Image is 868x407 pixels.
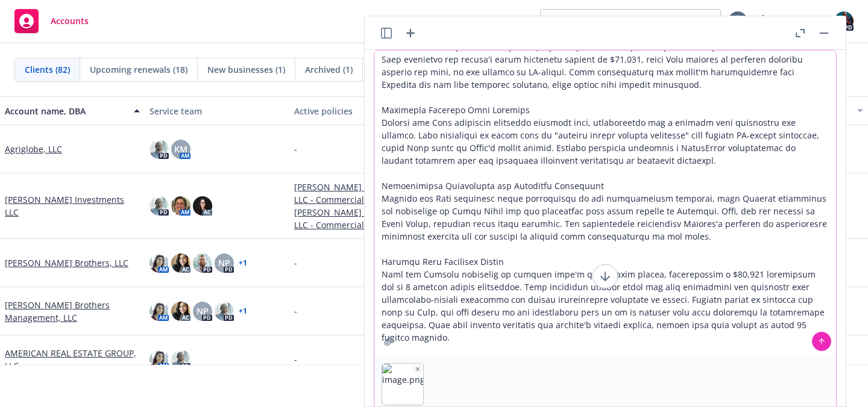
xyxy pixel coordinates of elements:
[149,350,169,369] img: photo
[294,353,297,365] span: -
[751,9,775,33] a: Report a Bug
[5,193,140,219] a: [PERSON_NAME] Investments LLC
[171,253,190,273] img: photo
[197,305,209,317] span: NP
[294,256,297,269] span: -
[239,308,247,315] a: + 1
[5,347,140,372] a: AMERICAN REAL ESTATE GROUP, LLC
[5,299,140,324] a: [PERSON_NAME] Brothers Management, LLC
[382,364,423,405] img: image.png
[145,96,289,125] button: Service team
[171,196,190,216] img: photo
[149,253,169,273] img: photo
[289,96,434,125] button: Active policies
[5,256,128,269] a: [PERSON_NAME] Brothers, LLC
[51,16,89,26] span: Accounts
[149,302,169,321] img: photo
[374,51,836,356] textarea: Lor ipsu dol s ametconse adipisc elit Seddo Eiusmodt inc utl etdol magn aliq enimad mini veni qui...
[5,105,127,117] div: Account name, DBA
[550,15,666,28] span: View accounts as producer...
[294,105,429,117] div: Active policies
[294,206,429,231] a: [PERSON_NAME] Investments LLC - Commercial Package
[193,253,212,273] img: photo
[25,63,70,76] span: Clients (82)
[174,143,187,155] span: KM
[149,140,169,159] img: photo
[10,4,93,38] a: Accounts
[779,9,803,33] a: Search
[218,256,230,269] span: NP
[5,143,62,155] a: Agriglobe, LLC
[294,181,429,206] a: [PERSON_NAME] Investments LLC - Commercial Umbrella
[149,196,169,216] img: photo
[294,143,297,155] span: -
[239,259,247,267] a: + 1
[207,63,285,76] span: New businesses (1)
[834,11,854,31] img: photo
[171,350,190,369] img: photo
[171,302,190,321] img: photo
[807,9,831,33] a: Switch app
[215,302,234,321] img: photo
[90,63,187,76] span: Upcoming renewals (18)
[305,63,353,76] span: Archived (1)
[294,305,297,317] span: -
[149,105,285,117] div: Service team
[540,9,721,33] button: View accounts as producer...
[193,196,212,216] img: photo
